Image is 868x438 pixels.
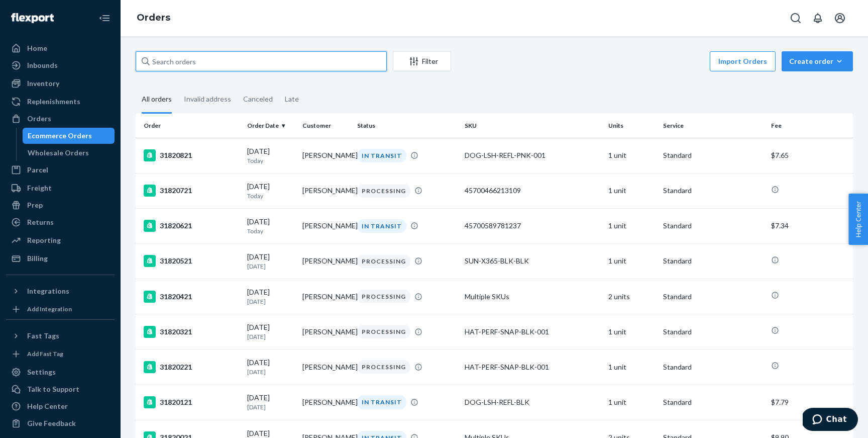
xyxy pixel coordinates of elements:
[357,219,406,233] div: IN TRANSIT
[6,180,115,196] a: Freight
[6,398,115,414] a: Help Center
[663,327,763,337] p: Standard
[357,360,410,374] div: PROCESSING
[298,208,353,243] td: [PERSON_NAME]
[604,349,660,385] td: 1 unit
[247,182,294,200] div: [DATE]
[247,156,294,165] p: Today
[663,362,763,372] p: Standard
[465,327,600,337] div: HAT-PERF-SNAP-BLK-001
[6,250,115,267] a: Billing
[144,396,239,408] div: 31820121
[27,200,43,210] div: Prep
[710,51,776,71] button: Import Orders
[11,13,54,23] img: Flexport logo
[27,235,61,245] div: Reporting
[137,12,170,23] a: Orders
[27,331,59,341] div: Fast Tags
[6,415,115,431] button: Give Feedback
[28,131,92,141] div: Ecommerce Orders
[144,326,239,338] div: 31820321
[27,401,68,411] div: Help Center
[247,297,294,306] p: [DATE]
[144,291,239,303] div: 31820421
[6,162,115,178] a: Parcel
[604,385,660,420] td: 1 unit
[830,8,850,28] button: Open account menu
[6,75,115,92] a: Inventory
[247,393,294,411] div: [DATE]
[94,8,115,28] button: Close Navigation
[298,138,353,173] td: [PERSON_NAME]
[357,184,410,198] div: PROCESSING
[298,173,353,208] td: [PERSON_NAME]
[129,4,178,33] ol: breadcrumbs
[27,384,79,394] div: Talk to Support
[604,114,660,138] th: Units
[247,403,294,411] p: [DATE]
[393,51,451,71] button: Filter
[465,221,600,231] div: 45700589781237
[298,279,353,314] td: [PERSON_NAME]
[27,349,63,358] div: Add Fast Tag
[136,51,387,71] input: Search orders
[357,290,410,303] div: PROCESSING
[659,114,767,138] th: Service
[27,114,51,124] div: Orders
[247,322,294,341] div: [DATE]
[6,303,115,315] a: Add Integration
[6,57,115,73] a: Inbounds
[465,186,600,196] div: 45700466213109
[465,150,600,160] div: DOG-LSH-REFL-PNK-001
[27,367,56,377] div: Settings
[243,86,273,112] div: Canceled
[298,314,353,349] td: [PERSON_NAME]
[27,60,58,70] div: Inbounds
[6,364,115,380] a: Settings
[144,220,239,232] div: 31820621
[6,232,115,248] a: Reporting
[465,397,600,407] div: DOG-LSH-REFL-BLK
[663,292,763,302] p: Standard
[604,314,660,349] td: 1 unit
[27,183,52,193] div: Freight
[28,148,89,158] div: Wholesale Orders
[27,286,69,296] div: Integrations
[302,121,349,130] div: Customer
[27,97,80,107] div: Replenishments
[782,51,853,71] button: Create order
[247,227,294,235] p: Today
[27,217,54,227] div: Returns
[285,86,299,112] div: Late
[6,111,115,127] a: Orders
[144,185,239,197] div: 31820721
[465,256,600,266] div: SUN-X365-BLK-BLK
[6,348,115,360] a: Add Fast Tag
[247,287,294,306] div: [DATE]
[298,243,353,279] td: [PERSON_NAME]
[23,128,115,144] a: Ecommerce Orders
[247,192,294,200] p: Today
[23,145,115,161] a: Wholesale Orders
[243,114,298,138] th: Order Date
[663,397,763,407] p: Standard
[247,262,294,271] p: [DATE]
[461,279,604,314] td: Multiple SKUs
[767,208,853,243] td: $7.34
[848,194,868,245] span: Help Center
[604,208,660,243] td: 1 unit
[136,114,243,138] th: Order
[6,40,115,56] a: Home
[604,138,660,173] td: 1 unit
[357,149,406,162] div: IN TRANSIT
[27,78,59,89] div: Inventory
[663,221,763,231] p: Standard
[6,214,115,230] a: Returns
[786,8,806,28] button: Open Search Box
[604,243,660,279] td: 1 unit
[663,186,763,196] p: Standard
[604,279,660,314] td: 2 units
[663,256,763,266] p: Standard
[298,349,353,385] td: [PERSON_NAME]
[803,408,858,433] iframe: Opens a widget where you can chat to one of our agents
